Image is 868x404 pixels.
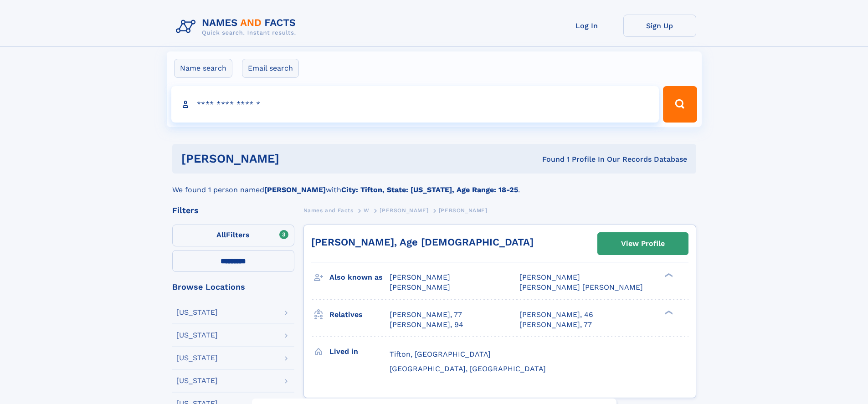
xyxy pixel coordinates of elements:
[380,205,428,216] a: [PERSON_NAME]
[172,283,294,291] div: Browse Locations
[663,272,673,278] div: ❯
[174,59,232,78] label: Name search
[172,206,294,215] div: Filters
[663,86,697,123] button: Search Button
[172,15,303,39] img: Logo Names and Facts
[364,205,370,216] a: W
[172,225,294,246] label: Filters
[264,185,326,194] b: [PERSON_NAME]
[242,59,299,78] label: Email search
[176,354,218,362] div: [US_STATE]
[390,350,491,358] span: Tifton, [GEOGRAPHIC_DATA]
[519,310,593,320] a: [PERSON_NAME], 46
[390,310,462,320] a: [PERSON_NAME], 77
[329,270,390,285] h3: Also known as
[380,207,428,214] span: [PERSON_NAME]
[623,15,696,37] a: Sign Up
[519,273,580,281] span: [PERSON_NAME]
[176,332,218,339] div: [US_STATE]
[341,185,518,194] b: City: Tifton, State: [US_STATE], Age Range: 18-25
[519,283,643,291] span: [PERSON_NAME] [PERSON_NAME]
[621,233,665,254] div: View Profile
[303,205,354,216] a: Names and Facts
[598,233,688,255] a: View Profile
[329,307,390,322] h3: Relatives
[550,15,623,37] a: Log In
[176,309,218,316] div: [US_STATE]
[364,207,370,214] span: W
[329,344,390,359] h3: Lived in
[172,174,696,195] div: We found 1 person named with .
[519,320,592,330] a: [PERSON_NAME], 77
[411,154,687,164] div: Found 1 Profile In Our Records Database
[171,86,659,123] input: search input
[390,320,463,330] a: [PERSON_NAME], 94
[390,273,450,281] span: [PERSON_NAME]
[216,230,226,239] span: All
[390,364,546,373] span: [GEOGRAPHIC_DATA], [GEOGRAPHIC_DATA]
[181,153,411,164] h1: [PERSON_NAME]
[663,309,673,315] div: ❯
[176,377,218,384] div: [US_STATE]
[439,207,488,214] span: [PERSON_NAME]
[311,236,534,248] a: [PERSON_NAME], Age [DEMOGRAPHIC_DATA]
[390,283,450,291] span: [PERSON_NAME]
